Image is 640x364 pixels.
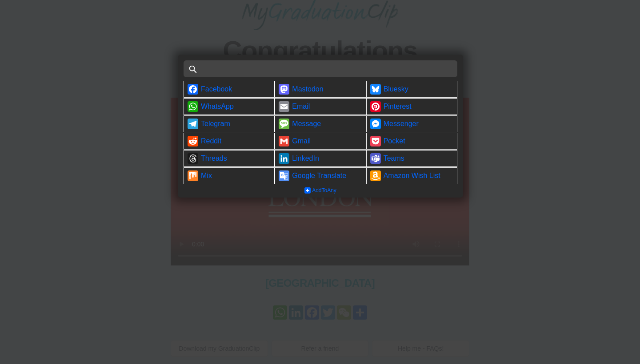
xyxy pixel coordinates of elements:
[275,133,366,150] a: Gmail
[366,81,457,98] a: Bluesky
[275,115,366,132] a: Message
[366,167,457,184] a: Amazon Wish List
[275,150,366,167] a: LinkedIn
[275,98,366,115] a: Email
[184,167,275,184] a: Mix
[275,81,366,98] a: Mastodon
[184,150,275,167] a: Threads
[275,167,366,184] a: Google Translate
[178,55,463,198] div: Share
[366,115,457,132] a: Messenger
[366,150,457,167] a: Teams
[184,98,275,115] a: WhatsApp
[184,133,275,150] a: Reddit
[184,115,275,132] a: Telegram
[184,81,275,98] a: Facebook
[366,133,457,150] a: Pocket
[298,184,343,197] a: AddToAny
[366,98,457,115] a: Pinterest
